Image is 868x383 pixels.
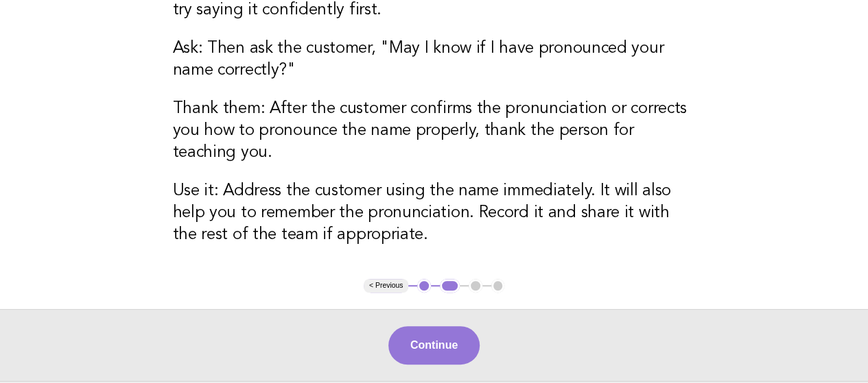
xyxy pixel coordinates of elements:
[388,326,480,365] button: Continue
[173,98,696,164] h3: Thank them: After the customer confirms the pronunciation or corrects you how to pronounce the na...
[440,279,460,293] button: 2
[173,180,696,246] h3: Use it: Address the customer using the name immediately. It will also help you to remember the pr...
[364,279,408,293] button: < Previous
[173,38,696,82] h3: Ask: Then ask the customer, "May I know if I have pronounced your name correctly?"
[417,279,431,293] button: 1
